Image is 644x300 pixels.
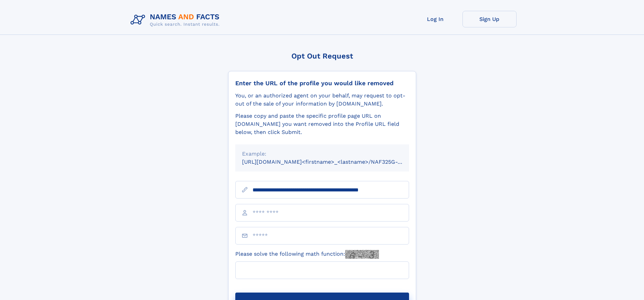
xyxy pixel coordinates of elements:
div: Example: [242,150,402,158]
div: Opt Out Request [228,52,416,60]
img: Logo Names and Facts [128,11,225,29]
small: [URL][DOMAIN_NAME]<firstname>_<lastname>/NAF325G-xxxxxxxx [242,159,422,165]
div: Enter the URL of the profile you would like removed [235,79,409,87]
a: Sign Up [462,11,517,27]
label: Please solve the following math function: [235,250,379,259]
div: Please copy and paste the specific profile page URL on [DOMAIN_NAME] you want removed into the Pr... [235,112,409,136]
a: Log In [408,11,462,27]
div: You, or an authorized agent on your behalf, may request to opt-out of the sale of your informatio... [235,92,409,108]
